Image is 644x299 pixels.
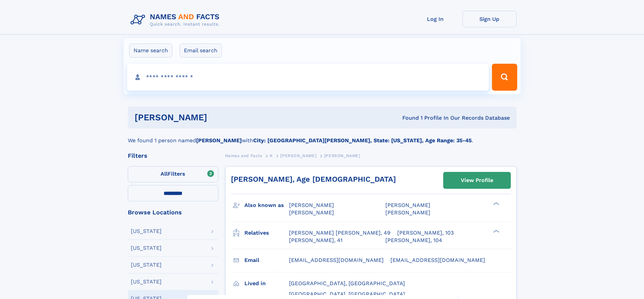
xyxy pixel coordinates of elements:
[129,43,172,58] label: Name search
[280,151,316,160] a: [PERSON_NAME]
[492,64,517,91] button: Search Button
[135,113,305,122] h1: [PERSON_NAME]
[289,280,405,287] span: [GEOGRAPHIC_DATA], [GEOGRAPHIC_DATA]
[385,237,442,244] a: [PERSON_NAME], 104
[127,64,489,91] input: search input
[128,153,218,159] div: Filters
[161,171,168,177] span: All
[289,202,334,208] span: [PERSON_NAME]
[253,137,472,144] b: City: [GEOGRAPHIC_DATA][PERSON_NAME], State: [US_STATE], Age Range: 35-45
[461,173,493,188] div: View Profile
[244,227,289,239] h3: Relatives
[128,128,517,145] div: We found 1 person named with .
[289,291,405,297] span: [GEOGRAPHIC_DATA], [GEOGRAPHIC_DATA]
[244,200,289,211] h3: Also known as
[225,151,262,160] a: Names and Facts
[128,209,218,215] div: Browse Locations
[385,202,430,208] span: [PERSON_NAME]
[180,43,222,58] label: Email search
[231,175,396,183] a: [PERSON_NAME], Age [DEMOGRAPHIC_DATA]
[289,257,384,263] span: [EMAIL_ADDRESS][DOMAIN_NAME]
[492,202,500,206] div: ❯
[131,262,162,268] div: [US_STATE]
[244,255,289,266] h3: Email
[289,229,390,237] a: [PERSON_NAME] [PERSON_NAME], 49
[305,114,510,122] div: Found 1 Profile In Our Records Database
[390,257,485,263] span: [EMAIL_ADDRESS][DOMAIN_NAME]
[128,11,225,29] img: Logo Names and Facts
[289,237,342,244] a: [PERSON_NAME], 41
[280,153,316,158] span: [PERSON_NAME]
[128,166,218,182] label: Filters
[131,229,162,234] div: [US_STATE]
[131,245,162,251] div: [US_STATE]
[131,279,162,285] div: [US_STATE]
[324,153,360,158] span: [PERSON_NAME]
[444,172,510,188] a: View Profile
[408,11,462,27] a: Log In
[397,229,454,237] a: [PERSON_NAME], 103
[270,151,273,160] a: K
[289,209,334,216] span: [PERSON_NAME]
[385,209,430,216] span: [PERSON_NAME]
[244,278,289,289] h3: Lived in
[270,153,273,158] span: K
[492,229,500,233] div: ❯
[462,11,517,27] a: Sign Up
[196,137,242,144] b: [PERSON_NAME]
